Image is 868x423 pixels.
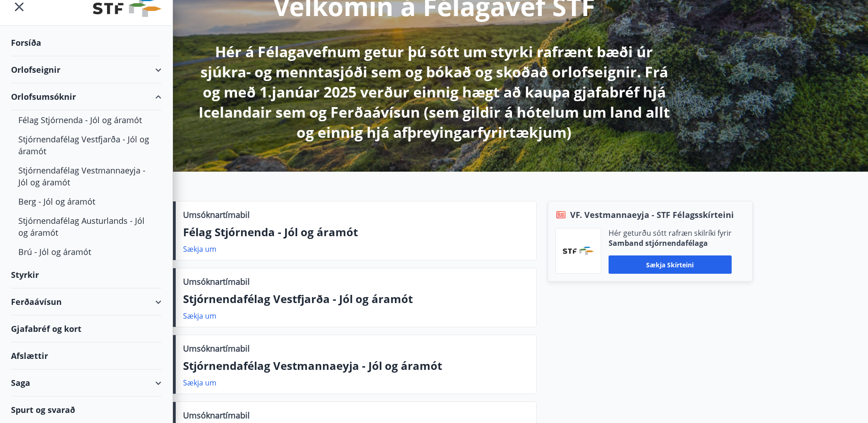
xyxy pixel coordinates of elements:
[183,358,529,374] p: Stjórnendafélag Vestmannaeyja - Jól og áramót
[18,130,154,161] div: Stjórnendafélag Vestfjarða - Jól og áramót
[183,291,529,307] p: Stjórnendafélag Vestfjarða - Jól og áramót
[183,378,216,388] a: Sækja um
[609,255,732,274] button: Sækja skírteini
[11,288,162,315] div: Ferðaávísun
[563,247,594,255] img: vjCaq2fThgY3EUYqSgpjEiBg6WP39ov69hlhuPVN.png
[18,211,154,242] div: Stjórnendafélag Austurlands - Jól og áramót
[570,209,734,221] span: VF. Vestmannaeyja - STF Félagsskírteini
[11,83,162,110] div: Orlofsumsóknir
[11,396,162,423] div: Spurt og svarað
[18,110,154,130] div: Félag Stjórnenda - Jól og áramót
[183,311,216,321] a: Sækja um
[183,244,216,254] a: Sækja um
[193,42,676,142] p: Hér á Félagavefnum getur þú sótt um styrki rafrænt bæði úr sjúkra- og menntasjóði sem og bókað og...
[18,192,154,211] div: Berg - Jól og áramót
[18,161,154,192] div: Stjórnendafélag Vestmannaeyja - Jól og áramót
[183,342,250,354] p: Umsóknartímabil
[11,56,162,83] div: Orlofseignir
[183,409,250,421] p: Umsóknartímabil
[183,209,250,221] p: Umsóknartímabil
[609,228,732,238] p: Hér geturðu sótt rafræn skilríki fyrir
[183,224,529,240] p: Félag Stjórnenda - Jól og áramót
[18,242,154,261] div: Brú - Jól og áramót
[11,342,162,369] div: Afslættir
[11,315,162,342] div: Gjafabréf og kort
[11,261,162,288] div: Styrkir
[183,276,250,287] p: Umsóknartímabil
[11,29,162,56] div: Forsíða
[609,238,732,248] p: Samband stjórnendafélaga
[11,369,162,396] div: Saga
